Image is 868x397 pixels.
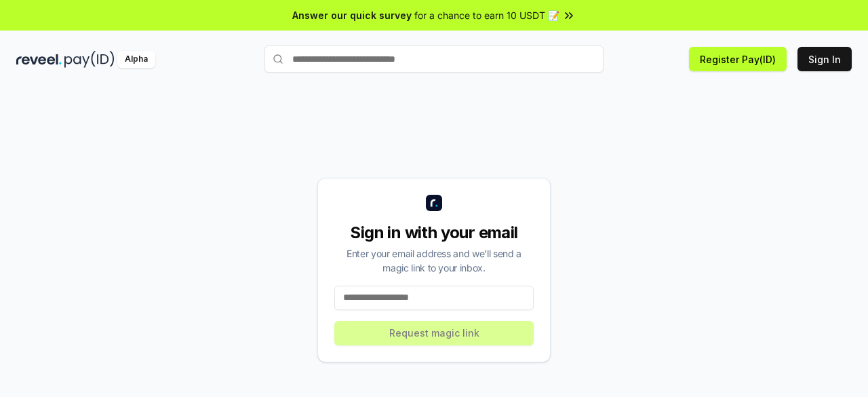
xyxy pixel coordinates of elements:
img: logo_small [426,195,442,211]
button: Register Pay(ID) [689,47,787,71]
button: Sign In [797,47,852,71]
img: pay_id [64,51,115,68]
div: Sign in with your email [334,222,534,244]
div: Enter your email address and we’ll send a magic link to your inbox. [334,246,534,275]
span: for a chance to earn 10 USDT 📝 [414,8,559,22]
img: reveel_dark [16,51,62,68]
span: Answer our quick survey [292,8,412,22]
div: Alpha [117,51,155,68]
